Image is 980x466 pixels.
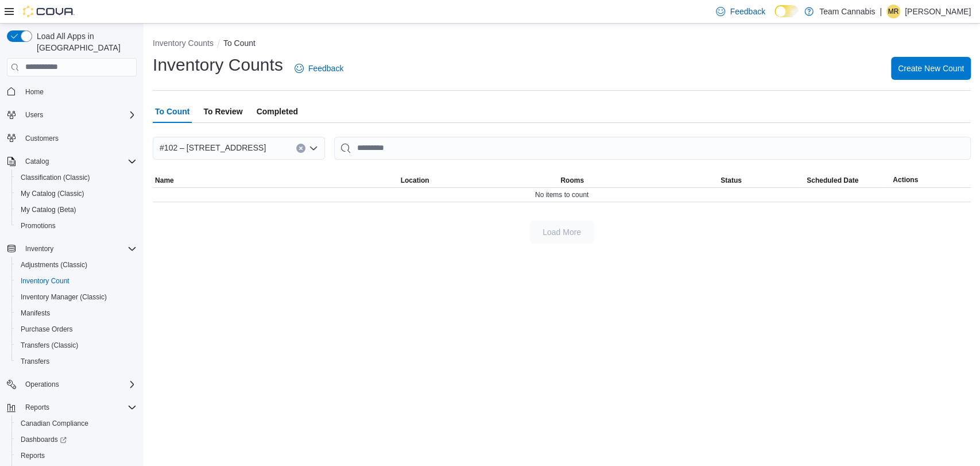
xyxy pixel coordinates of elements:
[558,174,718,187] button: Rooms
[11,305,141,321] button: Manifests
[25,380,59,389] span: Operations
[16,433,137,446] span: Dashboards
[21,132,63,145] a: Customers
[11,273,141,289] button: Inventory Count
[153,174,398,187] button: Name
[16,171,95,184] a: Classification (Classic)
[2,241,141,257] button: Inventory
[21,419,88,428] span: Canadian Compliance
[21,400,54,414] button: Reports
[11,289,141,305] button: Inventory Manager (Classic)
[16,274,137,288] span: Inventory Count
[11,432,141,448] a: Dashboards
[11,448,141,464] button: Reports
[774,17,775,18] span: Dark Mode
[886,5,900,18] div: Michelle Rochon
[530,221,594,244] button: Load More
[257,100,298,123] span: Completed
[203,100,242,123] span: To Review
[730,6,765,17] span: Feedback
[21,378,64,391] button: Operations
[290,57,348,80] a: Feedback
[560,176,584,185] span: Rooms
[21,435,67,444] span: Dashboards
[16,187,89,201] a: My Catalog (Classic)
[16,338,137,352] span: Transfers (Classic)
[16,322,137,336] span: Purchase Orders
[21,357,49,366] span: Transfers
[16,322,78,336] a: Purchase Orders
[223,38,255,48] button: To Count
[2,107,141,123] button: Users
[16,171,137,184] span: Classification (Classic)
[16,417,93,430] a: Canadian Compliance
[11,415,141,432] button: Canadian Compliance
[21,173,90,182] span: Classification (Classic)
[21,276,69,286] span: Inventory Count
[16,258,92,272] a: Adjustments (Classic)
[153,37,971,51] nav: An example of EuiBreadcrumbs
[16,187,137,201] span: My Catalog (Classic)
[25,110,43,120] span: Users
[401,176,429,185] span: Location
[153,53,283,76] h1: Inventory Counts
[334,137,971,160] input: This is a search bar. After typing your query, hit enter to filter the results lower in the page.
[398,174,559,187] button: Location
[21,108,48,122] button: Users
[21,221,56,230] span: Promotions
[21,155,53,168] button: Catalog
[16,258,137,272] span: Adjustments (Classic)
[16,355,54,368] a: Transfers
[308,63,343,74] span: Feedback
[32,30,137,53] span: Load All Apps in [GEOGRAPHIC_DATA]
[21,242,58,256] button: Inventory
[21,189,84,198] span: My Catalog (Classic)
[16,219,60,233] a: Promotions
[16,203,81,217] a: My Catalog (Beta)
[11,202,141,218] button: My Catalog (Beta)
[721,176,742,185] span: Status
[535,190,588,199] span: No items to count
[819,5,875,18] p: Team Cannabis
[2,153,141,170] button: Catalog
[21,155,137,168] span: Catalog
[16,417,137,430] span: Canadian Compliance
[11,257,141,273] button: Adjustments (Classic)
[898,63,964,74] span: Create New Count
[153,38,214,48] button: Inventory Counts
[25,157,49,166] span: Catalog
[2,376,141,392] button: Operations
[16,338,83,352] a: Transfers (Classic)
[21,378,137,391] span: Operations
[25,403,49,412] span: Reports
[21,325,73,334] span: Purchase Orders
[2,130,141,147] button: Customers
[11,218,141,234] button: Promotions
[774,5,799,17] input: Dark Mode
[21,260,87,269] span: Adjustments (Classic)
[2,399,141,415] button: Reports
[905,5,971,18] p: [PERSON_NAME]
[888,5,899,18] span: MR
[11,321,141,337] button: Purchase Orders
[21,292,107,302] span: Inventory Manager (Classic)
[893,175,918,184] span: Actions
[309,144,318,153] button: Open list of options
[16,449,137,463] span: Reports
[16,449,49,463] a: Reports
[23,6,75,17] img: Cova
[21,108,137,122] span: Users
[16,306,55,320] a: Manifests
[891,57,971,80] button: Create New Count
[16,306,137,320] span: Manifests
[25,134,59,143] span: Customers
[16,274,74,288] a: Inventory Count
[155,100,189,123] span: To Count
[11,353,141,369] button: Transfers
[11,186,141,202] button: My Catalog (Classic)
[16,203,137,217] span: My Catalog (Beta)
[880,5,882,18] p: |
[16,290,137,304] span: Inventory Manager (Classic)
[25,87,44,97] span: Home
[160,141,266,155] span: #102 – [STREET_ADDRESS]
